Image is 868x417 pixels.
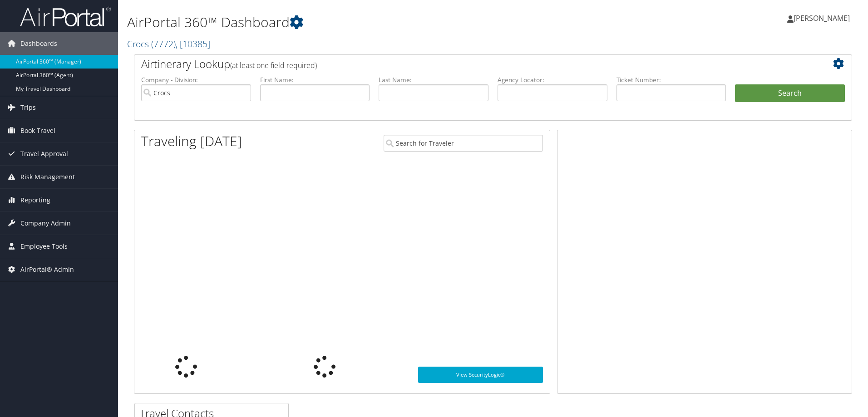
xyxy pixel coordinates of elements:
[127,38,210,50] a: Crocs
[20,142,68,165] span: Travel Approval
[20,258,74,281] span: AirPortal® Admin
[176,38,210,50] span: , [ 10385 ]
[141,56,785,72] h2: Airtinerary Lookup
[20,32,57,55] span: Dashboards
[230,60,317,70] span: (at least one field required)
[735,84,845,103] button: Search
[20,6,111,27] img: airportal-logo.png
[20,189,50,211] span: Reporting
[141,75,251,84] label: Company - Division:
[20,119,55,142] span: Book Travel
[787,5,859,32] a: [PERSON_NAME]
[20,96,36,119] span: Trips
[498,75,607,84] label: Agency Locator:
[127,13,615,32] h1: AirPortal 360™ Dashboard
[141,132,242,151] h1: Traveling [DATE]
[260,75,370,84] label: First Name:
[20,212,71,235] span: Company Admin
[384,135,543,152] input: Search for Traveler
[794,13,850,23] span: [PERSON_NAME]
[20,166,75,188] span: Risk Management
[20,235,68,258] span: Employee Tools
[379,75,488,84] label: Last Name:
[151,38,176,50] span: ( 7772 )
[418,367,543,383] a: View SecurityLogic®
[616,75,726,84] label: Ticket Number:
